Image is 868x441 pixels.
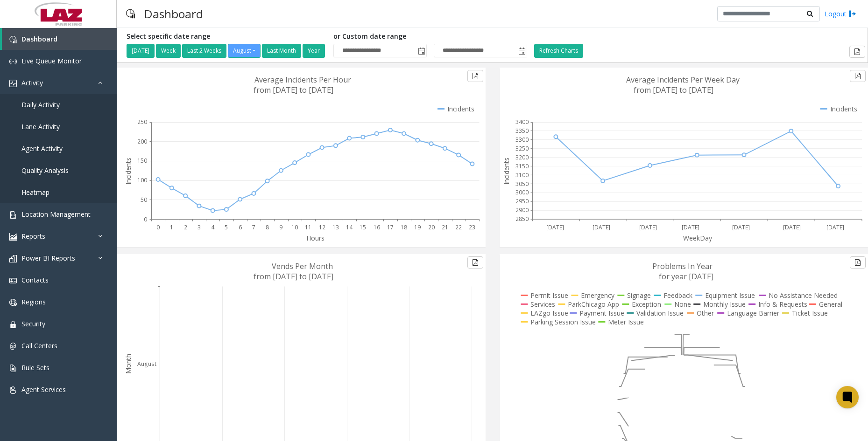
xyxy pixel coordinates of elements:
[303,44,325,58] button: Year
[732,223,749,231] text: [DATE]
[21,254,75,262] span: Power BI Reports
[783,223,801,231] text: [DATE]
[140,2,208,25] h3: Dashboard
[442,223,448,231] text: 21
[137,176,147,184] text: 100
[683,234,713,242] text: WeekDay
[252,223,255,231] text: 7
[21,341,57,350] span: Call Centers
[254,85,333,95] text: from [DATE] to [DATE]
[515,180,529,188] text: 3050
[21,56,82,65] span: Live Queue Monitor
[225,223,228,231] text: 5
[21,34,57,43] span: Dashboard
[516,44,527,57] span: Toggle popup
[170,223,173,231] text: 1
[254,75,351,85] text: Average Incidents Per Hour
[137,157,147,165] text: 150
[21,385,66,394] span: Agent Services
[515,198,529,206] text: 2950
[262,44,301,58] button: Last Month
[254,271,333,282] text: from [DATE] to [DATE]
[156,44,181,58] button: Week
[9,321,17,328] img: 'icon'
[515,189,529,197] text: 3000
[156,223,160,231] text: 0
[21,188,49,197] span: Heatmap
[291,223,298,231] text: 10
[546,223,564,231] text: [DATE]
[652,261,713,271] text: Problems In Year
[211,223,215,231] text: 4
[360,223,366,231] text: 15
[182,44,226,58] button: Last 2 Weeks
[21,363,49,372] span: Rule Sets
[9,343,17,350] img: 'icon'
[849,46,865,58] button: Export to pdf
[137,138,147,145] text: 200
[346,223,353,231] text: 14
[534,44,583,58] button: Refresh Charts
[332,223,339,231] text: 13
[9,58,17,65] img: 'icon'
[239,223,242,231] text: 6
[825,9,856,19] a: Logout
[184,223,187,231] text: 2
[515,153,529,161] text: 3200
[467,70,483,82] button: Export to pdf
[9,365,17,372] img: 'icon'
[515,118,529,126] text: 3400
[124,354,133,374] text: Month
[141,196,147,204] text: 50
[137,360,156,368] text: August
[659,271,713,282] text: for year [DATE]
[682,223,699,231] text: [DATE]
[266,223,269,231] text: 8
[21,100,60,109] span: Daily Activity
[502,158,511,185] text: Incidents
[279,223,282,231] text: 9
[21,297,46,306] span: Regions
[639,223,657,231] text: [DATE]
[374,223,380,231] text: 16
[9,80,17,87] img: 'icon'
[850,70,866,82] button: Export to pdf
[455,223,462,231] text: 22
[319,223,325,231] text: 12
[9,299,17,306] img: 'icon'
[850,256,866,269] button: Export to pdf
[387,223,394,231] text: 17
[515,207,529,214] text: 2900
[2,28,117,50] a: Dashboard
[144,215,147,223] text: 0
[21,78,43,87] span: Activity
[9,233,17,241] img: 'icon'
[428,223,435,231] text: 20
[21,276,49,284] span: Contacts
[305,223,311,231] text: 11
[634,85,713,95] text: from [DATE] to [DATE]
[21,144,63,153] span: Agent Activity
[228,44,261,58] button: August
[9,386,17,394] img: 'icon'
[21,166,69,175] span: Quality Analysis
[306,234,325,242] text: Hours
[467,256,483,269] button: Export to pdf
[9,277,17,284] img: 'icon'
[198,223,201,231] text: 3
[515,162,529,170] text: 3150
[126,2,135,25] img: pageIcon
[9,36,17,43] img: 'icon'
[515,127,529,135] text: 3350
[127,44,155,58] button: [DATE]
[515,145,529,152] text: 3250
[9,211,17,219] img: 'icon'
[515,215,529,223] text: 2850
[826,223,844,231] text: [DATE]
[469,223,475,231] text: 23
[127,33,326,41] h5: Select specific date range
[515,171,529,179] text: 3100
[21,122,60,131] span: Lane Activity
[416,44,426,57] span: Toggle popup
[21,319,45,328] span: Security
